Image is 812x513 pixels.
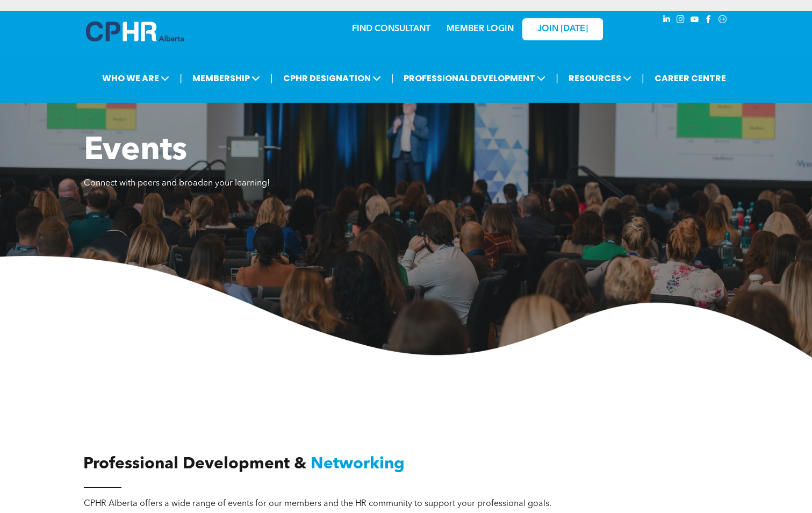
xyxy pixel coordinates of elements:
[661,13,673,28] a: linkedin
[651,68,729,88] a: CAREER CENTRE
[642,67,644,89] li: |
[84,135,187,167] span: Events
[556,67,558,89] li: |
[675,13,687,28] a: instagram
[689,13,701,28] a: youtube
[280,68,384,88] span: CPHR DESIGNATION
[83,456,306,472] span: Professional Development &
[189,68,263,88] span: MEMBERSHIP
[717,13,729,28] a: Social network
[352,25,430,33] a: FIND CONSULTANT
[99,68,173,88] span: WHO WE ARE
[522,18,603,40] a: JOIN [DATE]
[270,67,273,89] li: |
[84,179,270,188] span: Connect with peers and broaden your learning!
[703,13,715,28] a: facebook
[311,456,405,472] span: Networking
[447,25,514,33] a: MEMBER LOGIN
[537,24,588,34] span: JOIN [DATE]
[84,500,551,508] span: CPHR Alberta offers a wide range of events for our members and the HR community to support your p...
[391,67,394,89] li: |
[565,68,635,88] span: RESOURCES
[86,22,184,41] img: A blue and white logo for cp alberta
[179,67,182,89] li: |
[400,68,549,88] span: PROFESSIONAL DEVELOPMENT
